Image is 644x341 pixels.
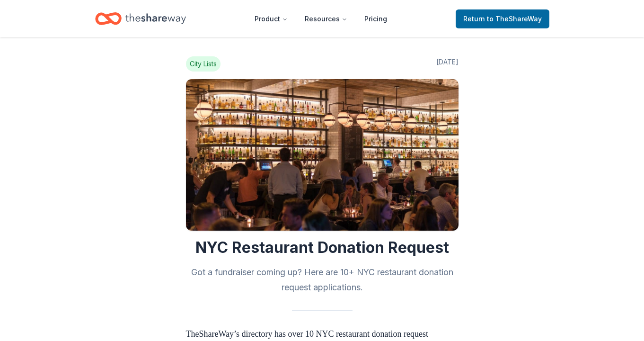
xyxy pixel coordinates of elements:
a: Returnto TheShareWay [456,9,549,28]
a: Pricing [357,9,395,28]
h1: NYC Restaurant Donation Request [186,238,459,257]
a: Home [95,8,186,30]
button: Resources [297,9,355,28]
span: Return [463,13,542,25]
span: to TheShareWay [487,15,542,23]
span: City Lists [186,56,221,72]
span: [DATE] [436,56,459,72]
h2: Got a fundraiser coming up? Here are 10+ NYC restaurant donation request applications. [186,265,459,295]
button: Product [247,9,295,28]
nav: Main [247,8,395,30]
img: Image for NYC Restaurant Donation Request [186,79,459,231]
